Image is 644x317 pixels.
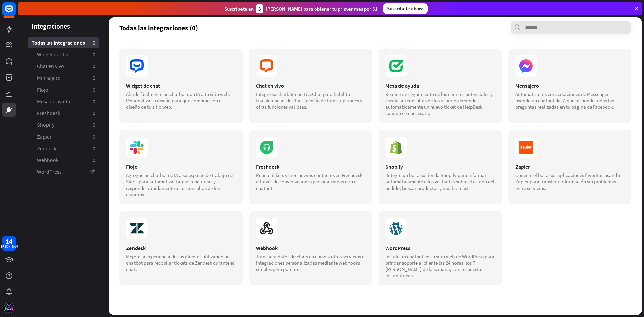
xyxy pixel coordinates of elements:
[37,86,48,93] font: Flojo
[28,49,99,60] a: Widget de chat 0
[256,82,284,89] font: Chat en vivo
[385,82,419,89] font: Mesa de ayuda
[37,110,60,116] font: Freshdesk
[37,133,52,140] font: Zapier
[28,61,99,72] a: Chat en vivo 0
[515,82,539,89] font: Mensajero
[256,91,362,110] font: Integre su chatbot con LiveChat para habilitar transferencias de chat, reenvío de transcripciones...
[37,74,61,81] font: Mensajero
[93,121,95,128] font: 0
[28,155,99,166] a: Webhook 0
[515,172,620,191] font: Conecte el bot a sus aplicaciones favoritas usando Zapier para transferir información sin problem...
[385,172,494,191] font: ¡Integre un bot a su tienda Shopify para informar automáticamente a los visitantes sobre el estad...
[93,110,95,116] font: 0
[515,91,614,110] font: Automatiza tus conversaciones de Messenger usando un chatbot de IA que responde todas las pregunt...
[256,245,278,251] font: Webhook
[256,253,364,272] font: Transfiera datos de chats en curso a otros servicios e integraciones personalizadas mediante webh...
[93,74,95,81] font: 0
[385,91,493,116] font: Realice un seguimiento de los clientes potenciales y escale las consultas de los usuarios creando...
[258,6,261,12] font: 3
[37,121,54,128] font: Shopify
[28,119,99,130] a: Shopify 0
[266,6,378,12] font: [PERSON_NAME] para obtener tu primer mes por $1
[37,168,62,175] font: WordPress
[28,72,99,84] a: Mensajero 0
[32,39,85,46] font: Todas las integraciones
[93,145,95,152] font: 0
[224,6,254,12] font: Suscríbete en
[119,23,198,32] font: Todas las integraciones (0)
[37,63,64,69] font: Chat en vivo
[93,63,95,69] font: 0
[93,133,95,140] font: 0
[126,172,233,198] font: Agregue un chatbot de IA a su espacio de trabajo de Slack para automatizar tareas repetitivas y r...
[126,245,146,251] font: Zendesk
[37,157,59,163] font: Webhook
[93,39,95,46] font: 0
[515,163,530,170] font: Zapier
[256,172,362,191] font: Reúna tickets y cree nuevos contactos en Freshdesk a través de conversaciones personalizadas con ...
[37,145,56,152] font: Zendesk
[28,166,99,177] a: WordPress
[28,96,99,107] a: Mesa de ayuda 0
[385,163,403,170] font: Shopify
[126,253,234,272] font: Mejore la experiencia de sus clientes utilizando un chatbot para recopilar tickets de Zendesk dur...
[28,84,99,95] a: Flojo 0
[126,163,138,170] font: Flojo
[126,91,230,110] font: Añade fácilmente un chatbot con IA a tu sitio web. Personaliza su diseño para que combine con el ...
[28,143,99,154] a: Zendesk 0
[5,3,25,23] button: Abrir el widget de chat LiveChat
[28,108,99,119] a: Freshdesk 0
[93,157,95,163] font: 0
[385,253,494,279] font: Instale un chatbot en su sitio web de WordPress para brindar soporte al cliente las 24 horas, los...
[385,245,410,251] font: WordPress
[93,86,95,93] font: 0
[28,131,99,142] a: Zapier 0
[387,5,424,12] font: Suscríbete ahora
[126,82,160,89] font: Widget de chat
[32,22,70,30] font: Integraciones
[37,98,70,105] font: Mesa de ayuda
[93,51,95,58] font: 0
[93,98,95,105] font: 0
[6,237,12,245] font: 14
[37,51,70,58] font: Widget de chat
[256,163,279,170] font: Freshdesk
[2,236,16,251] a: 14 [PERSON_NAME]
